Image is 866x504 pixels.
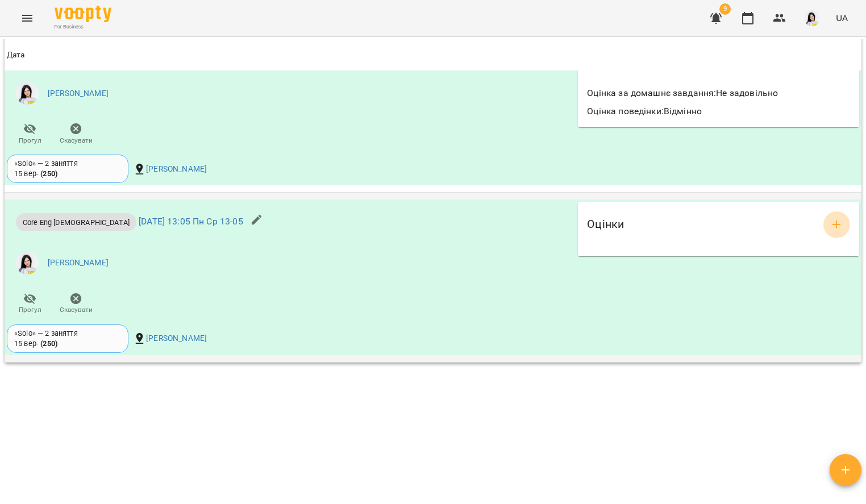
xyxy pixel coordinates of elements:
div: Sort [7,48,25,62]
div: «Solo» — 2 заняття [14,328,121,339]
button: Menu [14,5,41,32]
span: For Business [55,23,111,31]
a: [PERSON_NAME] [146,164,207,175]
b: ( 250 ) [40,339,57,348]
div: «Solo» — 2 заняття [14,159,121,169]
a: [DATE] 13:05 Пн Ср 13-05 [139,216,243,227]
button: Скасувати [53,118,99,150]
a: [PERSON_NAME] [48,257,109,269]
span: UA [836,12,848,24]
h6: Оцінки [587,215,624,233]
p: Оцінка за домашнє завдання : Не задовільно [587,86,850,100]
p: Оцінка поведінки : Відмінно [587,105,850,118]
span: Core Eng [DEMOGRAPHIC_DATA] [16,217,136,228]
div: Дата [7,48,25,62]
img: 2db0e6d87653b6f793ba04c219ce5204.jpg [16,82,39,105]
button: add evaluations [823,211,850,238]
span: Прогул [19,136,41,145]
span: Прогул [19,305,41,315]
span: Скасувати [60,305,93,315]
div: 15 вер - [14,169,57,179]
span: 9 [719,3,731,15]
div: «Solo» — 2 заняття15 вер- (250) [7,324,128,353]
span: Скасувати [60,136,93,145]
button: UA [831,7,852,28]
b: ( 250 ) [40,169,57,178]
img: 2db0e6d87653b6f793ba04c219ce5204.jpg [16,252,39,274]
img: Voopty Logo [55,6,111,22]
div: 15 вер - [14,339,57,349]
button: Прогул [7,118,53,150]
span: Дата [7,48,859,62]
button: Прогул [7,288,53,320]
a: [PERSON_NAME] [48,88,109,99]
a: [PERSON_NAME] [146,333,207,344]
button: Скасувати [53,288,99,320]
div: «Solo» — 2 заняття15 вер- (250) [7,155,128,183]
img: 2db0e6d87653b6f793ba04c219ce5204.jpg [804,10,820,26]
